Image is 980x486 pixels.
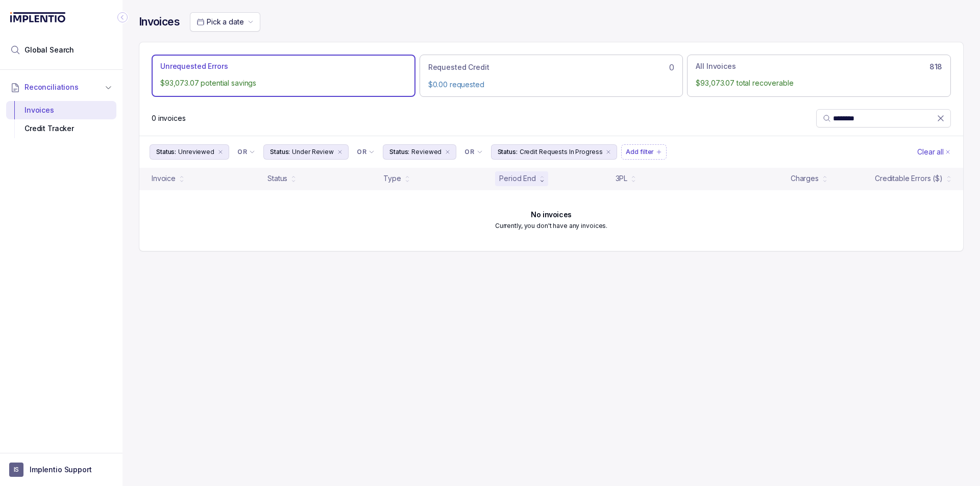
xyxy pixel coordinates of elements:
button: Filter Chip Under Review [263,144,349,160]
p: Unrequested Errors [160,61,228,71]
li: Filter Chip Connector undefined [357,148,375,156]
div: remove content [604,148,612,156]
div: Period End [499,173,536,184]
p: $0.00 requested [428,80,675,90]
button: Filter Chip Reviewed [383,144,456,160]
div: 0 [428,61,675,73]
search: Date Range Picker [197,17,243,27]
div: remove content [444,148,452,156]
p: Status: [498,147,518,157]
button: Filter Chip Connector undefined [353,145,379,159]
div: 3PL [616,173,628,184]
li: Filter Chip Connector undefined [237,148,255,156]
p: Currently, you don't have any invoices. [495,221,607,231]
button: Filter Chip Credit Requests In Progress [491,144,618,160]
p: OR [237,148,247,156]
ul: Action Tab Group [152,55,951,96]
button: Reconciliations [6,76,116,98]
ul: Filter Group [150,144,915,160]
div: remove content [216,148,225,156]
li: Filter Chip Connector undefined [464,148,482,156]
p: Status: [389,147,409,157]
h4: Invoices [139,15,180,29]
p: Implentio Support [30,465,92,475]
div: Credit Tracker [14,119,108,138]
div: Type [383,173,401,184]
div: Reconciliations [6,99,116,140]
button: Date Range Picker [190,12,260,32]
p: Credit Requests In Progress [520,147,603,157]
button: Filter Chip Connector undefined [233,145,259,159]
p: OR [357,148,366,156]
p: Requested Credit [428,62,489,72]
p: Add filter [626,147,654,157]
div: Invoices [14,101,108,119]
span: Pick a date [207,17,243,26]
h6: No invoices [531,211,571,219]
span: User initials [9,463,23,477]
p: All Invoices [696,61,736,71]
div: Remaining page entries [152,113,186,123]
button: Filter Chip Connector undefined [460,145,486,159]
p: OR [464,148,474,156]
div: Creditable Errors ($) [875,173,943,184]
span: Reconciliations [24,82,79,92]
h6: 818 [929,63,942,71]
p: Status: [270,147,290,157]
div: Invoice [152,173,176,184]
span: Global Search [24,45,74,55]
button: Clear Filters [915,144,953,160]
p: Clear all [917,147,944,157]
button: Filter Chip Unreviewed [150,144,229,160]
p: Unreviewed [178,147,214,157]
div: Status [267,173,287,184]
div: remove content [336,148,344,156]
p: 0 invoices [152,113,186,123]
p: Status: [156,147,176,157]
button: User initialsImplentio Support [9,463,113,477]
p: $93,073.07 potential savings [160,78,407,88]
button: Filter Chip Add filter [621,144,667,160]
p: Reviewed [411,147,442,157]
p: $93,073.07 total recoverable [696,78,942,88]
p: Under Review [292,147,334,157]
div: Charges [791,173,819,184]
div: Collapse Icon [116,11,129,23]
